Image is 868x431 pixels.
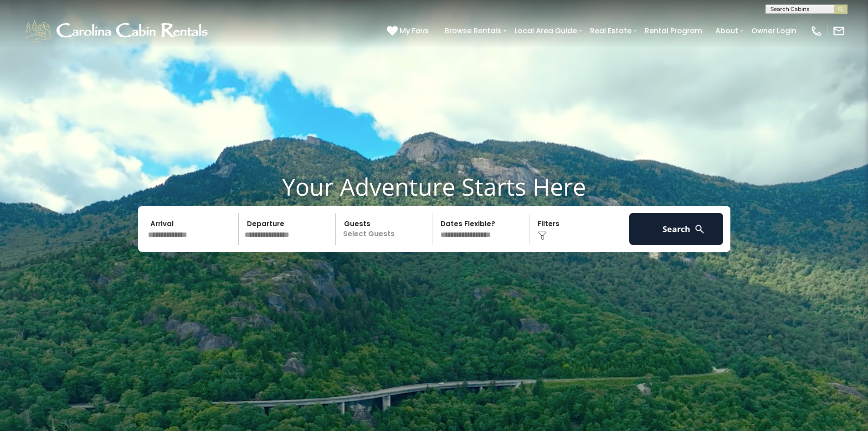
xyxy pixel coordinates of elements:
[810,25,823,37] img: phone-regular-white.png
[711,23,743,39] a: About
[510,23,581,39] a: Local Area Guide
[586,23,636,39] a: Real Estate
[832,25,845,37] img: mail-regular-white.png
[694,223,705,235] img: search-regular-white.png
[7,172,861,201] h1: Your Adventure Starts Here
[629,213,724,245] button: Search
[23,17,212,45] img: White-1-1-2.png
[339,213,432,245] p: Select Guests
[640,23,707,39] a: Rental Program
[387,25,431,37] a: My Favs
[747,23,801,39] a: Owner Login
[538,231,547,240] img: filter--v1.png
[440,23,506,39] a: Browse Rentals
[400,25,429,36] span: My Favs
